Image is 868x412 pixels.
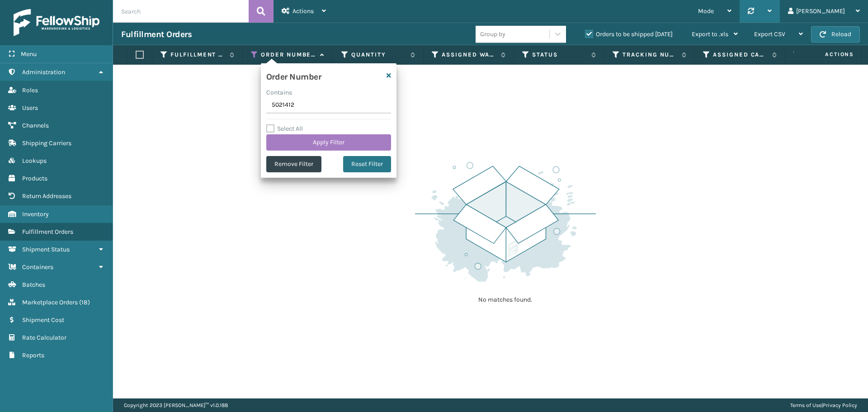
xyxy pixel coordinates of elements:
[14,9,99,36] img: logo
[585,30,673,38] label: Orders to be shipped [DATE]
[790,402,821,408] a: Terms of Use
[261,51,316,59] label: Order Number
[442,51,496,59] label: Assigned Warehouse
[266,156,321,172] button: Remove Filter
[22,104,38,112] span: Users
[266,88,292,97] label: Contains
[22,316,64,324] span: Shipment Cost
[22,157,47,165] span: Lookups
[21,50,37,58] span: Menu
[22,298,78,306] span: Marketplace Orders
[22,86,38,94] span: Roles
[713,51,768,59] label: Assigned Carrier Service
[692,30,728,38] span: Export to .xls
[343,156,391,172] button: Reset Filter
[266,125,303,133] label: Select All
[266,69,321,82] h4: Order Number
[170,51,225,59] label: Fulfillment Order Id
[22,228,73,236] span: Fulfillment Orders
[22,192,71,200] span: Return Addresses
[266,134,391,151] button: Apply Filter
[22,246,70,253] span: Shipment Status
[823,402,857,408] a: Privacy Policy
[480,29,505,39] div: Group by
[22,68,65,76] span: Administration
[351,51,406,59] label: Quantity
[292,7,314,15] span: Actions
[121,29,192,40] h3: Fulfillment Orders
[79,298,90,306] span: ( 18 )
[698,7,714,15] span: Mode
[266,97,391,114] input: Type the text you wish to filter on
[754,30,785,38] span: Export CSV
[790,398,857,412] div: |
[532,51,587,59] label: Status
[22,334,66,341] span: Rate Calculator
[797,47,859,62] span: Actions
[22,351,44,359] span: Reports
[22,175,47,182] span: Products
[623,51,677,59] label: Tracking Number
[22,281,45,289] span: Batches
[811,26,860,43] button: Reload
[22,139,71,147] span: Shipping Carriers
[22,210,49,218] span: Inventory
[22,122,49,129] span: Channels
[22,263,53,271] span: Containers
[124,398,228,412] p: Copyright 2023 [PERSON_NAME]™ v 1.0.188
